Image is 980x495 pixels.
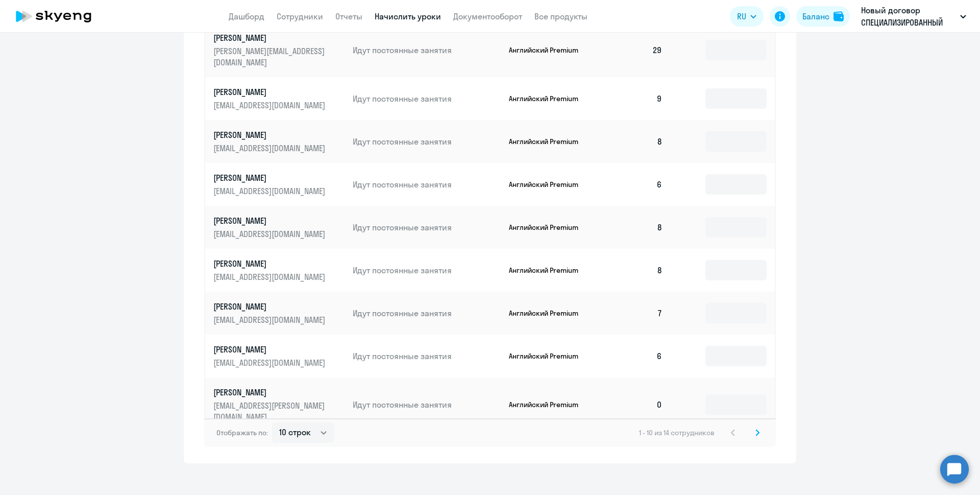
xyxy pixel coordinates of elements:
[353,179,501,190] p: Идут постоянные занятия
[599,249,671,292] td: 8
[353,44,501,56] p: Идут постоянные занятия
[509,180,585,189] p: Английский Premium
[213,387,328,398] p: [PERSON_NAME]
[599,163,671,206] td: 6
[737,10,746,22] span: RU
[213,215,345,240] a: [PERSON_NAME][EMAIL_ADDRESS][DOMAIN_NAME]
[639,428,715,437] span: 1 - 10 из 14 сотрудников
[213,215,328,226] p: [PERSON_NAME]
[599,120,671,163] td: 8
[509,223,585,232] p: Английский Premium
[213,400,328,422] p: [EMAIL_ADDRESS][PERSON_NAME][DOMAIN_NAME]
[335,11,362,21] a: Отчеты
[213,143,328,154] p: [EMAIL_ADDRESS][DOMAIN_NAME]
[213,387,345,422] a: [PERSON_NAME][EMAIL_ADDRESS][PERSON_NAME][DOMAIN_NAME]
[213,86,345,111] a: [PERSON_NAME][EMAIL_ADDRESS][DOMAIN_NAME]
[213,172,328,183] p: [PERSON_NAME]
[213,228,328,240] p: [EMAIL_ADDRESS][DOMAIN_NAME]
[509,94,585,103] p: Английский Premium
[213,86,328,98] p: [PERSON_NAME]
[599,378,671,432] td: 0
[353,222,501,233] p: Идут постоянные занятия
[213,100,328,111] p: [EMAIL_ADDRESS][DOMAIN_NAME]
[375,11,441,21] a: Начислить уроки
[213,301,345,325] a: [PERSON_NAME][EMAIL_ADDRESS][DOMAIN_NAME]
[213,32,328,43] p: [PERSON_NAME]
[509,309,585,318] p: Английский Premium
[213,344,345,368] a: [PERSON_NAME][EMAIL_ADDRESS][DOMAIN_NAME]
[599,206,671,249] td: 8
[213,357,328,368] p: [EMAIL_ADDRESS][DOMAIN_NAME]
[213,32,345,68] a: [PERSON_NAME][PERSON_NAME][EMAIL_ADDRESS][DOMAIN_NAME]
[861,4,956,29] p: Новый договор СПЕЦИАЛИЗИРОВАННЫЙ ДЕПОЗИТАРИЙ ИНФИНИТУМ, СПЕЦИАЛИЗИРОВАННЫЙ ДЕПОЗИТАРИЙ ИНФИНИТУМ, АО
[229,11,264,21] a: Дашборд
[213,129,345,154] a: [PERSON_NAME][EMAIL_ADDRESS][DOMAIN_NAME]
[213,172,345,197] a: [PERSON_NAME][EMAIL_ADDRESS][DOMAIN_NAME]
[834,11,844,21] img: balance
[216,428,268,437] span: Отображать по:
[599,77,671,120] td: 9
[509,400,585,409] p: Английский Premium
[796,6,850,27] button: Балансbalance
[213,301,328,312] p: [PERSON_NAME]
[453,11,522,21] a: Документооборот
[353,136,501,147] p: Идут постоянные занятия
[213,271,328,282] p: [EMAIL_ADDRESS][DOMAIN_NAME]
[802,10,829,22] div: Баланс
[353,93,501,104] p: Идут постоянные занятия
[213,258,328,269] p: [PERSON_NAME]
[856,4,971,29] button: Новый договор СПЕЦИАЛИЗИРОВАННЫЙ ДЕПОЗИТАРИЙ ИНФИНИТУМ, СПЕЦИАЛИЗИРОВАННЫЙ ДЕПОЗИТАРИЙ ИНФИНИТУМ, АО
[213,129,328,140] p: [PERSON_NAME]
[599,23,671,77] td: 29
[353,265,501,276] p: Идут постоянные занятия
[213,185,328,197] p: [EMAIL_ADDRESS][DOMAIN_NAME]
[599,292,671,335] td: 7
[353,399,501,410] p: Идут постоянные занятия
[730,6,764,27] button: RU
[213,314,328,325] p: [EMAIL_ADDRESS][DOMAIN_NAME]
[509,266,585,275] p: Английский Premium
[213,258,345,282] a: [PERSON_NAME][EMAIL_ADDRESS][DOMAIN_NAME]
[509,351,585,361] p: Английский Premium
[599,335,671,378] td: 6
[277,11,323,21] a: Сотрудники
[213,344,328,355] p: [PERSON_NAME]
[534,11,587,21] a: Все продукты
[213,45,328,68] p: [PERSON_NAME][EMAIL_ADDRESS][DOMAIN_NAME]
[353,350,501,362] p: Идут постоянные занятия
[353,308,501,319] p: Идут постоянные занятия
[509,45,585,55] p: Английский Premium
[509,137,585,146] p: Английский Premium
